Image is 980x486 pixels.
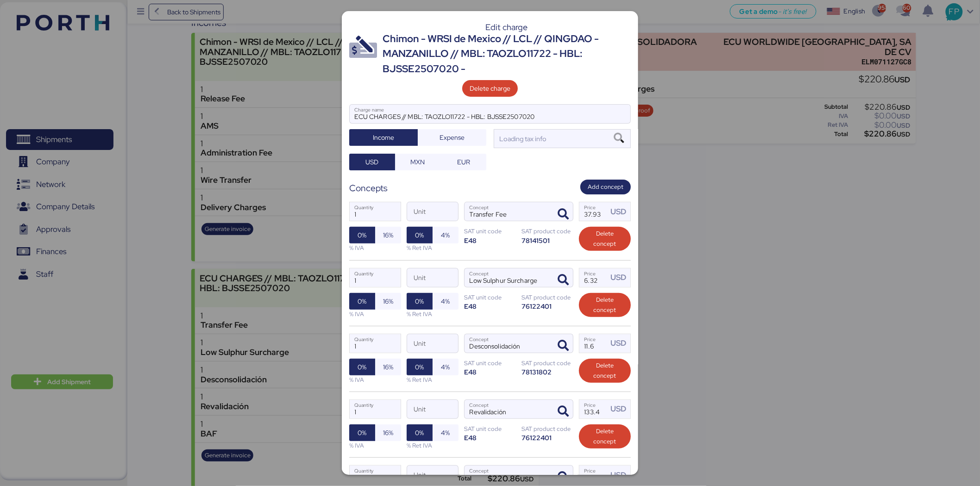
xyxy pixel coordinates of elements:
[373,132,394,143] span: Income
[383,296,393,307] span: 16%
[586,426,623,447] span: Delete concept
[553,402,573,421] button: ConceptConcept
[415,296,424,307] span: 0%
[349,293,375,310] button: 0%
[349,310,401,318] div: % IVA
[407,400,458,418] input: Unit
[464,293,516,302] div: SAT unit code
[415,361,424,373] span: 0%
[586,295,623,315] span: Delete concept
[440,154,486,170] button: EUR
[441,230,450,241] span: 4%
[588,182,623,192] span: Add concept
[464,368,516,376] div: E48
[415,427,424,438] span: 0%
[611,206,630,218] div: USD
[383,230,393,241] span: 16%
[580,180,631,195] button: Add concept
[365,156,378,168] span: USD
[521,359,573,368] div: SAT product code
[350,268,401,287] input: Quantity
[375,293,401,310] button: 16%
[349,227,375,243] button: 0%
[464,302,516,311] div: E48
[579,202,608,221] input: Price
[611,469,630,481] div: USD
[418,129,486,146] button: Expense
[586,361,623,381] span: Delete concept
[383,427,393,438] span: 16%
[411,156,425,168] span: MXN
[611,337,630,349] div: USD
[349,243,401,252] div: % IVA
[553,205,573,224] button: ConceptConcept
[579,293,631,317] button: Delete concept
[579,227,631,251] button: Delete concept
[521,227,573,236] div: SAT product code
[383,23,631,31] div: Edit charge
[349,441,401,450] div: % IVA
[465,400,551,418] input: Concept
[433,424,459,441] button: 4%
[521,433,573,442] div: 76122401
[579,334,608,353] input: Price
[383,361,393,373] span: 16%
[358,230,367,241] span: 0%
[407,466,458,484] input: Unit
[350,466,401,484] input: Quantity
[358,361,367,373] span: 0%
[349,375,401,384] div: % IVA
[407,359,433,375] button: 0%
[611,272,630,283] div: USD
[579,359,631,383] button: Delete concept
[407,268,458,287] input: Unit
[407,243,459,252] div: % Ret IVA
[553,270,573,290] button: ConceptConcept
[579,268,608,287] input: Price
[349,154,395,170] button: USD
[433,359,459,375] button: 4%
[464,359,516,368] div: SAT unit code
[465,334,551,353] input: Concept
[407,202,458,221] input: Unit
[586,229,623,249] span: Delete concept
[521,368,573,376] div: 78131802
[462,80,518,97] button: Delete charge
[521,236,573,245] div: 78141501
[433,293,459,310] button: 4%
[470,83,510,94] span: Delete charge
[579,424,631,449] button: Delete concept
[521,424,573,433] div: SAT product code
[464,236,516,245] div: E48
[349,129,418,146] button: Income
[441,296,450,307] span: 4%
[441,361,450,373] span: 4%
[553,336,573,355] button: ConceptConcept
[433,227,459,243] button: 4%
[457,156,470,168] span: EUR
[521,302,573,311] div: 76122401
[350,334,401,353] input: Quantity
[464,433,516,442] div: E48
[464,424,516,433] div: SAT unit code
[521,293,573,302] div: SAT product code
[611,403,630,415] div: USD
[350,400,401,418] input: Quantity
[440,132,465,143] span: Expense
[349,359,375,375] button: 0%
[498,134,547,144] div: Loading tax info
[375,424,401,441] button: 16%
[441,427,450,438] span: 4%
[407,227,433,243] button: 0%
[349,424,375,441] button: 0%
[579,400,608,418] input: Price
[407,334,458,353] input: Unit
[395,154,441,170] button: MXN
[407,293,433,310] button: 0%
[465,466,551,484] input: Concept
[579,466,608,484] input: Price
[465,268,551,287] input: Concept
[407,375,459,384] div: % Ret IVA
[464,227,516,236] div: SAT unit code
[375,359,401,375] button: 16%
